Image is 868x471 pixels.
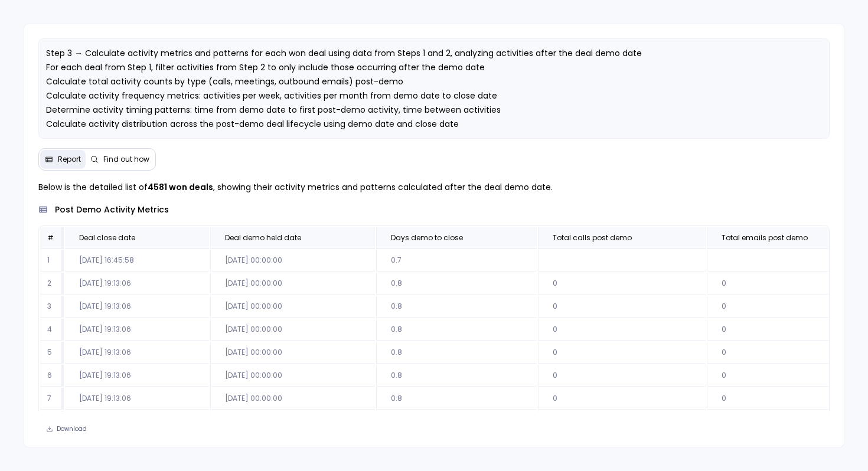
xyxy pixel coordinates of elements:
[538,296,706,318] td: 0
[210,411,375,433] td: [DATE] 00:00:00
[148,181,213,193] strong: 4581 won deals
[225,233,301,243] span: Deal demo held date
[79,233,135,243] span: Deal close date
[65,296,209,318] td: [DATE] 19:13:06
[376,388,537,410] td: 0.8
[103,155,149,164] span: Find out how
[376,296,537,318] td: 0.8
[57,425,87,433] span: Download
[65,411,209,433] td: [DATE] 19:13:06
[210,296,375,318] td: [DATE] 00:00:00
[55,204,169,216] span: post demo activity metrics
[65,319,209,341] td: [DATE] 19:13:06
[40,250,64,272] td: 1
[40,273,64,295] td: 2
[40,342,64,364] td: 5
[210,273,375,295] td: [DATE] 00:00:00
[538,319,706,341] td: 0
[553,233,632,243] span: Total calls post demo
[40,365,64,387] td: 6
[210,388,375,410] td: [DATE] 00:00:00
[40,319,64,341] td: 4
[722,233,808,243] span: Total emails post demo
[65,342,209,364] td: [DATE] 19:13:06
[40,388,64,410] td: 7
[86,150,154,169] button: Find out how
[58,155,81,164] span: Report
[538,411,706,433] td: 0
[376,342,537,364] td: 0.8
[46,47,642,172] span: Step 3 → Calculate activity metrics and patterns for each won deal using data from Steps 1 and 2,...
[376,365,537,387] td: 0.8
[538,388,706,410] td: 0
[376,319,537,341] td: 0.8
[376,273,537,295] td: 0.8
[40,296,64,318] td: 3
[210,342,375,364] td: [DATE] 00:00:00
[376,411,537,433] td: 0.8
[538,365,706,387] td: 0
[210,319,375,341] td: [DATE] 00:00:00
[210,365,375,387] td: [DATE] 00:00:00
[376,250,537,272] td: 0.7
[65,250,209,272] td: [DATE] 16:45:58
[65,388,209,410] td: [DATE] 19:13:06
[38,421,94,437] button: Download
[38,180,830,194] p: Below is the detailed list of , showing their activity metrics and patterns calculated after the ...
[391,233,463,243] span: Days demo to close
[210,250,375,272] td: [DATE] 00:00:00
[40,411,64,433] td: 8
[40,150,86,169] button: Report
[47,233,54,243] span: #
[538,342,706,364] td: 0
[538,273,706,295] td: 0
[65,365,209,387] td: [DATE] 19:13:06
[65,273,209,295] td: [DATE] 19:13:06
